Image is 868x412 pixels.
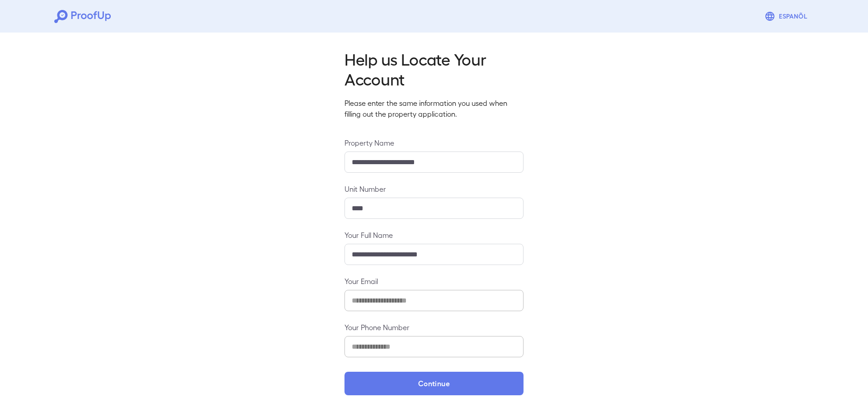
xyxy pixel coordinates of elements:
p: Please enter the same information you used when filling out the property application. [344,98,524,119]
button: Continue [344,372,524,395]
button: Espanõl [761,7,814,25]
label: Property Name [344,137,524,148]
label: Your Email [344,276,524,286]
h2: Help us Locate Your Account [344,49,524,89]
label: Unit Number [344,184,524,194]
label: Your Full Name [344,230,524,240]
label: Your Phone Number [344,322,524,332]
